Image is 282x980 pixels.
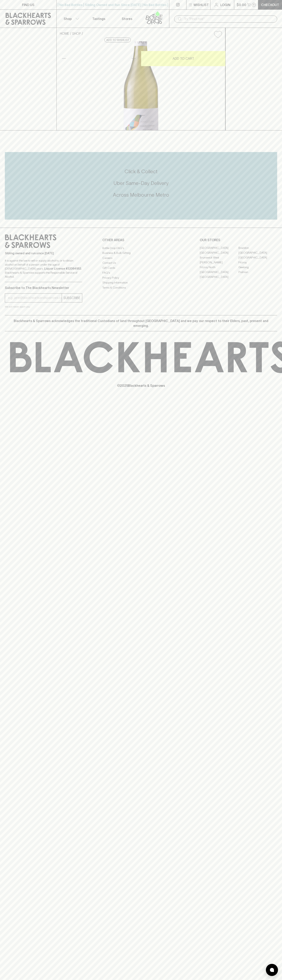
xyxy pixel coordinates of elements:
[102,265,180,270] a: Gift Cards
[8,318,274,328] p: Blackhearts & Sparrows acknowledges the traditional Custodians of land throughout [GEOGRAPHIC_DAT...
[200,265,238,270] a: Fitzroy North
[261,2,279,7] p: Checkout
[5,251,82,255] p: Sibling owned and run since [DATE]
[5,168,277,175] h5: Click & Collect
[200,260,238,265] a: [PERSON_NAME]
[64,16,72,21] p: Shop
[72,32,81,35] a: SHOP
[270,968,274,972] img: bubble-icon
[44,267,81,270] strong: Liquor License #32064953
[102,270,180,275] a: FAQ's
[194,2,209,7] p: Wishlist
[212,29,224,40] button: Add to wishlist
[92,16,105,21] p: Tastings
[141,51,225,66] button: ADD TO CART
[5,305,82,309] p: We will never spam you
[22,2,34,7] p: FIND US
[85,10,113,28] a: Tastings
[238,250,277,255] a: [GEOGRAPHIC_DATA]
[57,41,225,130] img: 37271.png
[238,260,277,265] a: Fitzroy
[102,275,180,280] a: Privacy Policy
[102,238,180,242] p: OTHER AREAS
[238,270,277,275] a: Prahran
[60,32,69,35] a: HOME
[5,259,82,279] p: It is against the law to sell or supply alcohol to, or to obtain alcohol on behalf of a person un...
[200,238,277,242] p: OUR STORES
[122,16,132,21] p: Stores
[113,10,141,28] a: Stores
[5,152,277,220] div: Call to action block
[200,246,238,250] a: [GEOGRAPHIC_DATA]
[102,261,180,265] a: Contact Us
[62,294,82,302] button: SUBSCRIBE
[5,180,277,187] h5: Uber Same-Day Delivery
[253,4,255,6] p: 0
[102,285,180,290] a: Terms & Conditions
[5,285,82,290] p: Subscribe to The Blackhearts Newsletter
[238,246,277,250] a: Braddon
[237,2,246,7] p: $0.00
[63,295,80,300] p: SUBSCRIBE
[57,10,85,28] button: Shop
[102,255,180,260] a: Careers
[220,2,230,7] p: Login
[102,280,180,285] a: Shipping Information
[238,265,277,270] a: Geelong
[200,270,238,275] a: [GEOGRAPHIC_DATA]
[184,16,274,22] input: Try "Pinot noir"
[102,246,180,250] a: Bottle Drop FAQ's
[5,192,277,198] h5: Across Melbourne Metro
[200,275,238,279] a: [GEOGRAPHIC_DATA]
[238,255,277,260] a: [GEOGRAPHIC_DATA]
[102,251,180,255] a: Business & Bulk Gifting
[173,56,194,61] p: ADD TO CART
[200,250,238,255] a: [GEOGRAPHIC_DATA]
[200,255,238,260] a: Brunswick West
[8,295,62,301] input: e.g. jane@blackheartsandsparrows.com.au
[104,38,131,42] button: Add to wishlist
